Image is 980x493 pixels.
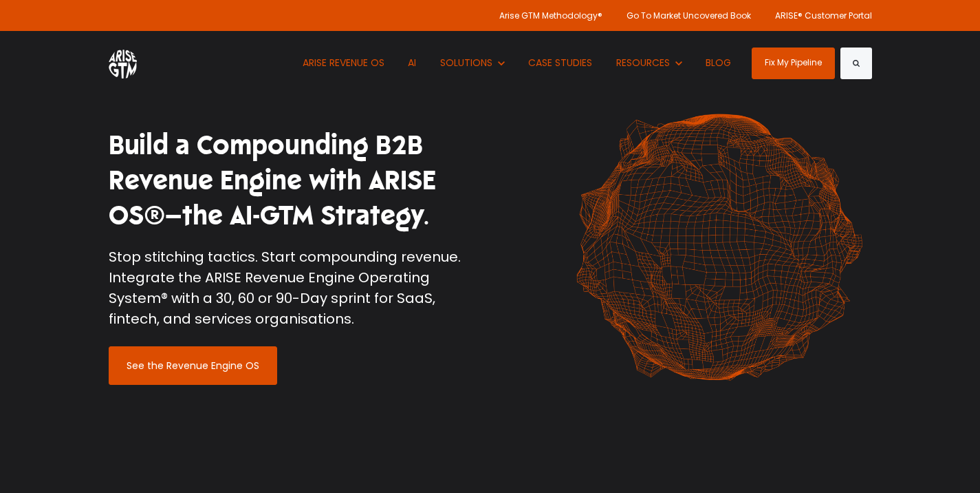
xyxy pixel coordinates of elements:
span: Stop stitching tactics. Start compounding revenue. Integrate the ARISE Revenue Engine Operating S... [109,247,461,328]
a: BLOG [696,31,742,95]
button: Search [840,48,872,79]
img: shape-61 orange [566,99,872,395]
button: Show submenu for RESOURCES RESOURCES [606,31,692,95]
a: ARISE REVENUE OS [292,31,395,95]
a: AI [398,31,427,95]
img: ARISE GTM logo (1) white [109,48,137,78]
nav: Desktop navigation [292,31,741,95]
a: CASE STUDIES [519,31,603,95]
h1: Build a Compounding B2B Revenue Engine with ARISE OS®—the AI-GTM Strategy. [109,128,480,234]
span: Show submenu for RESOURCES [616,56,617,56]
span: SOLUTIONS [440,56,492,70]
button: Show submenu for SOLUTIONS SOLUTIONS [430,31,514,95]
a: See the Revenue Engine OS [109,346,277,385]
span: RESOURCES [616,56,670,70]
a: Fix My Pipeline [752,48,835,79]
